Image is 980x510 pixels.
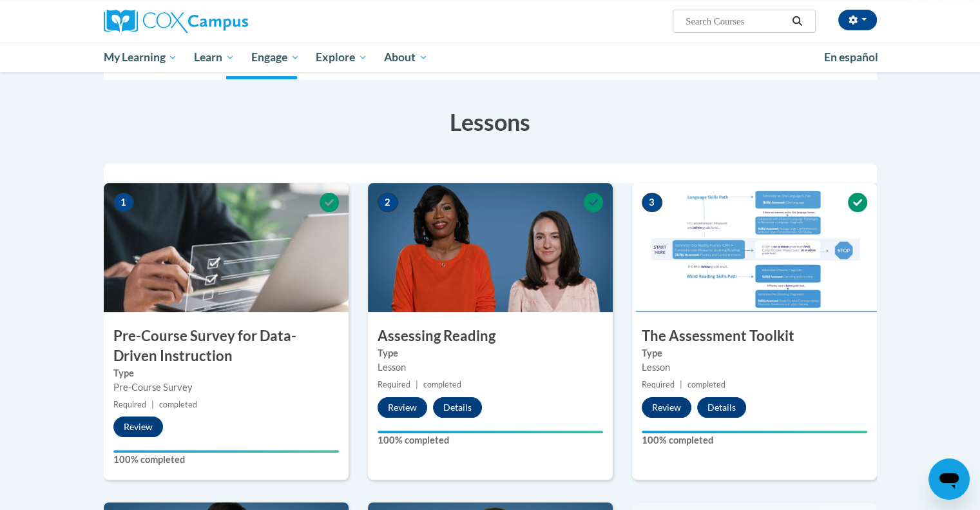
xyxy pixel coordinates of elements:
a: About [376,43,436,72]
img: Course Image [104,183,349,312]
div: Your progress [642,431,867,433]
label: Type [642,346,867,360]
a: My Learning [95,43,186,72]
label: Type [113,366,339,380]
label: 100% completed [113,453,339,467]
h3: Pre-Course Survey for Data-Driven Instruction [104,326,349,366]
span: completed [159,400,197,409]
button: Review [378,397,427,418]
label: 100% completed [378,433,603,447]
span: Required [378,380,410,389]
button: Details [433,397,482,418]
span: 3 [642,193,662,212]
button: Search [787,14,807,29]
span: completed [687,380,725,389]
button: Account Settings [838,10,877,30]
h3: The Assessment Toolkit [632,326,877,346]
div: Main menu [84,43,896,72]
span: Required [642,380,675,389]
span: Learn [194,50,235,65]
button: Review [113,417,163,437]
span: completed [423,380,461,389]
span: En español [824,50,878,64]
a: Learn [186,43,243,72]
div: Lesson [642,360,867,375]
h3: Lessons [104,106,877,138]
label: 100% completed [642,433,867,447]
img: Course Image [368,183,613,312]
a: Cox Campus [104,10,349,33]
span: 2 [378,193,398,212]
span: Explore [316,50,367,65]
a: Engage [243,43,308,72]
div: Lesson [378,360,603,375]
button: Review [642,397,691,418]
img: Course Image [632,183,877,312]
div: Pre-Course Survey [113,380,339,395]
div: Your progress [378,431,603,433]
a: En español [816,44,887,71]
input: Search Courses [684,14,787,29]
img: Cox Campus [104,10,248,33]
a: Explore [307,43,376,72]
span: My Learning [103,50,177,65]
button: Details [697,397,746,418]
span: | [151,400,154,409]
span: Required [113,400,146,409]
div: Your progress [113,450,339,453]
span: 1 [113,193,134,212]
span: | [680,380,682,389]
h3: Assessing Reading [368,326,613,346]
iframe: Button to launch messaging window [928,458,970,500]
span: About [384,50,428,65]
span: | [416,380,418,389]
label: Type [378,346,603,360]
span: Engage [251,50,300,65]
